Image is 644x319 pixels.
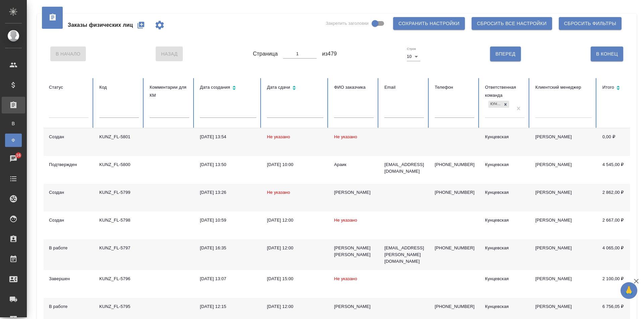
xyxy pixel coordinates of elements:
div: KUNZ_FL-5801 [99,134,139,140]
div: [DATE] 12:00 [267,303,323,310]
a: Ф [5,134,22,147]
div: ФИО заказчика [334,83,374,91]
p: [PHONE_NUMBER] [435,189,474,196]
span: Не указано [334,276,357,281]
div: Кунцевская [485,161,525,168]
div: Ответственная команда [485,83,525,99]
div: [DATE] 15:00 [267,275,323,282]
button: Создать [133,17,149,33]
td: [PERSON_NAME] [530,239,597,270]
span: Не указано [334,134,357,139]
div: KUNZ_FL-5799 [99,189,139,196]
span: Заказы физических лиц [68,21,133,29]
div: [DATE] 10:59 [200,217,256,224]
span: Сбросить все настройки [477,19,547,28]
span: Страница [253,50,278,58]
div: [DATE] 12:15 [200,303,256,310]
div: [PERSON_NAME] [334,189,374,196]
div: KUNZ_FL-5797 [99,245,139,251]
div: [DATE] 16:35 [200,245,256,251]
span: В Конец [596,50,618,58]
div: [DATE] 10:00 [267,161,323,168]
div: Создан [49,134,89,140]
div: Сортировка [200,83,256,93]
span: 16 [12,152,25,159]
span: из 479 [322,50,337,58]
td: [PERSON_NAME] [530,184,597,212]
button: В Конец [591,47,623,61]
div: Email [384,83,424,91]
p: [PHONE_NUMBER] [435,161,474,168]
div: KUNZ_FL-5798 [99,217,139,224]
a: 16 [2,150,25,167]
button: Сохранить настройки [393,17,465,30]
div: [DATE] 13:26 [200,189,256,196]
div: Клиентский менеджер [535,83,592,91]
span: 🙏 [623,284,635,298]
div: Код [99,83,139,91]
div: Создан [49,189,89,196]
div: [DATE] 12:00 [267,245,323,251]
p: [PHONE_NUMBER] [435,303,474,310]
td: [PERSON_NAME] [530,156,597,184]
div: Телефон [435,83,474,91]
div: [PERSON_NAME] [PERSON_NAME] [334,245,374,258]
p: [EMAIL_ADDRESS][DOMAIN_NAME] [384,161,424,175]
div: KUNZ_FL-5796 [99,275,139,282]
div: Создан [49,217,89,224]
div: KUNZ_FL-5795 [99,303,139,310]
div: Завершен [49,275,89,282]
span: Ф [8,137,18,144]
label: Строк [407,47,416,51]
span: Закрепить заголовки [326,20,369,27]
button: Сбросить фильтры [559,17,622,30]
div: Статус [49,83,89,91]
a: В [5,117,22,130]
span: Сбросить фильтры [564,19,616,28]
button: 🙏 [621,282,637,299]
span: Вперед [495,50,515,58]
div: Кунцевская [485,245,525,251]
div: Кунцевская [485,189,525,196]
td: [PERSON_NAME] [530,270,597,298]
span: Не указано [267,190,290,195]
div: Кунцевская [485,303,525,310]
div: [PERSON_NAME] [334,303,374,310]
div: Кунцевская [485,134,525,140]
button: Сбросить все настройки [472,17,552,30]
div: Кунцевская [488,101,502,108]
p: [EMAIL_ADDRESS][PERSON_NAME][DOMAIN_NAME] [384,245,424,265]
span: Не указано [334,218,357,223]
button: Вперед [490,47,521,61]
td: [PERSON_NAME] [530,128,597,156]
div: KUNZ_FL-5800 [99,161,139,168]
div: Кунцевская [485,217,525,224]
span: Не указано [267,134,290,139]
td: [PERSON_NAME] [530,212,597,239]
span: Сохранить настройки [398,19,460,28]
div: Комментарии для КМ [150,83,189,99]
div: Араик [334,161,374,168]
div: Сортировка [267,83,323,93]
p: [PHONE_NUMBER] [435,245,474,251]
div: 10 [407,52,420,61]
div: Сортировка [602,83,642,93]
span: В [8,120,18,127]
div: [DATE] 12:00 [267,217,323,224]
div: В работе [49,303,89,310]
div: [DATE] 13:54 [200,134,256,140]
div: Подтвержден [49,161,89,168]
div: [DATE] 13:50 [200,161,256,168]
div: [DATE] 13:07 [200,275,256,282]
div: В работе [49,245,89,251]
div: Кунцевская [485,275,525,282]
